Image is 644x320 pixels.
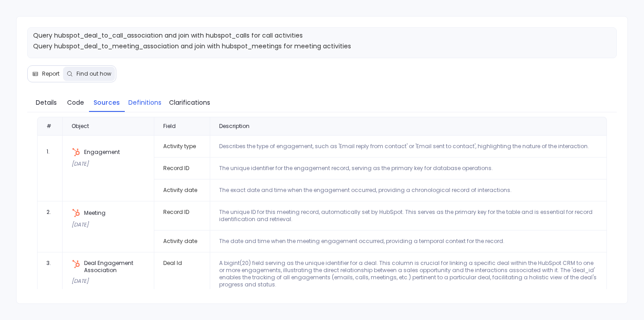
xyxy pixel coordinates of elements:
span: Find out how [76,70,111,77]
td: Deal Id [154,252,210,296]
div: [DATE] [72,277,145,285]
div: [DATE] [72,221,145,228]
td: Activity date [154,179,210,201]
span: Details [36,98,57,107]
td: The date and time when the meeting engagement occurred, providing a temporal context for the record. [210,230,607,252]
div: # [37,117,63,136]
span: Clarifications [169,98,210,107]
div: Object [63,117,154,136]
td: Activity type [154,136,210,158]
td: A bigint(20) field serving as the unique identifier for a deal. This column is crucial for linkin... [210,252,607,296]
span: 3 . [47,259,51,267]
td: The unique ID for this meeting record, automatically set by HubSpot. This serves as the primary k... [210,201,607,230]
div: Meeting [72,209,145,218]
td: Describes the type of engagement, such as 'Email reply from contact' or 'Email sent to contact', ... [210,136,607,158]
td: Activity date [154,230,210,252]
td: The exact date and time when the engagement occurred, providing a chronological record of interac... [210,179,607,201]
td: Record ID [154,158,210,179]
td: The unique identifier for the engagement record, serving as the primary key for database operations. [210,158,607,179]
span: Report [42,70,59,77]
div: Deal Engagement Association [72,260,145,274]
td: Record ID [154,201,210,230]
button: Find out how [63,67,115,81]
div: [DATE] [72,160,145,167]
span: 1 . [47,148,50,155]
button: Report [29,67,63,81]
span: Definitions [128,98,161,107]
span: Code [67,98,84,107]
span: Sources [93,98,120,107]
div: Description [210,117,607,136]
div: Field [154,117,210,136]
span: 2 . [47,208,51,216]
div: Engagement [72,148,145,157]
